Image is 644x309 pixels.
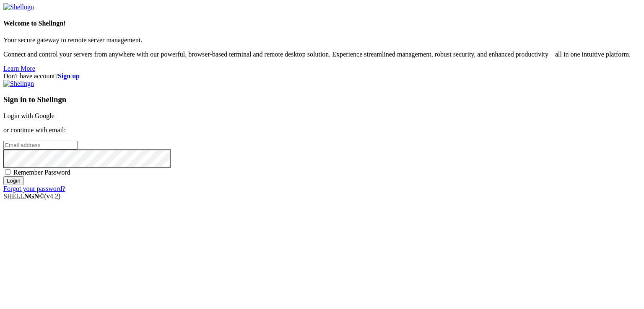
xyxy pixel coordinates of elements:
[3,95,641,104] h3: Sign in to Shellngn
[44,193,61,200] span: 4.2.0
[3,80,34,88] img: Shellngn
[3,36,641,44] p: Your secure gateway to remote server management.
[58,72,80,80] a: Sign up
[3,65,35,72] a: Learn More
[24,193,39,200] b: NGN
[3,193,60,200] span: SHELL ©
[3,112,55,119] a: Login with Google
[13,169,70,176] span: Remember Password
[3,51,641,58] p: Connect and control your servers from anywhere with our powerful, browser-based terminal and remo...
[3,20,641,27] h4: Welcome to Shellngn!
[3,176,24,185] input: Login
[5,169,10,175] input: Remember Password
[3,72,641,80] div: Don't have account?
[3,3,34,11] img: Shellngn
[3,141,78,149] input: Email address
[3,185,65,192] a: Forgot your password?
[3,126,641,134] p: or continue with email:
